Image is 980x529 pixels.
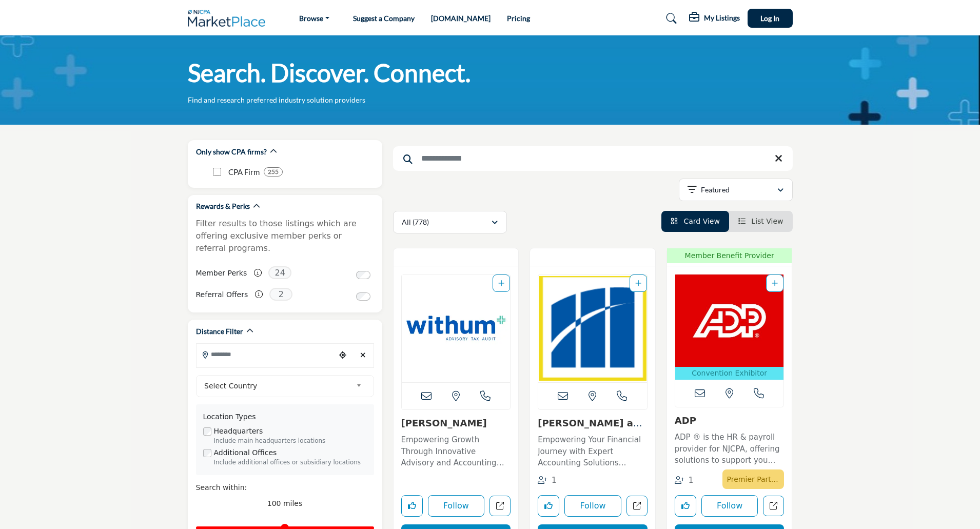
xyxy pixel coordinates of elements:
[538,434,648,469] p: Empowering Your Financial Journey with Expert Accounting Solutions Specializing in accounting ser...
[214,458,367,467] div: Include additional offices or subsidiary locations
[635,279,641,287] a: Add To List
[679,179,793,201] button: Featured
[760,14,779,23] span: Log In
[689,12,740,25] div: My Listings
[188,95,365,105] p: Find and research preferred industry solution providers
[538,418,648,429] h3: Magone and Company, PC
[675,275,784,380] a: Open Listing in new tab
[689,476,694,485] span: 1
[401,495,423,517] button: Like listing
[356,292,370,301] input: Switch to Referral Offers
[268,266,291,279] span: 24
[353,14,415,23] a: Suggest a Company
[401,418,487,428] a: [PERSON_NAME]
[214,426,263,437] label: Headquarters
[269,288,292,301] span: 2
[507,14,530,23] a: Pricing
[196,147,267,157] h2: Only show CPA firms?
[401,434,511,469] p: Empowering Growth Through Innovative Advisory and Accounting Solutions This forward-thinking, tec...
[683,217,719,225] span: Card View
[498,279,504,287] a: Add To List
[196,218,374,254] p: Filter results to those listings which are offering exclusive member perks or referral programs.
[772,279,778,287] a: Add To List
[564,495,621,517] button: Follow
[675,415,696,426] a: ADP
[393,146,793,171] input: Search Keyword
[214,437,367,446] div: Include main headquarters locations
[356,271,370,279] input: Switch to Member Perks
[748,9,793,28] button: Log In
[738,217,783,225] a: View List
[402,217,429,227] p: All (778)
[661,211,729,232] li: Card View
[538,495,559,517] button: Like listing
[671,217,720,225] a: View Card
[763,496,784,517] a: Open adp in new tab
[335,344,350,366] div: Choose your current location
[677,368,782,379] p: Convention Exhibitor
[538,275,647,382] img: Magone and Company, PC
[675,275,784,367] img: ADP
[701,185,730,195] p: Featured
[203,412,367,422] div: Location Types
[196,326,243,337] h2: Distance Filter
[704,13,740,23] h5: My Listings
[197,344,335,364] input: Search Location
[214,447,277,458] label: Additional Offices
[204,380,352,392] span: Select Country
[489,496,511,517] a: Open withum in new tab
[196,286,248,304] label: Referral Offers
[656,10,683,27] a: Search
[402,275,511,382] a: Open Listing in new tab
[729,211,793,232] li: List View
[196,201,250,211] h2: Rewards & Perks
[552,476,557,485] span: 1
[538,275,647,382] a: Open Listing in new tab
[267,499,303,507] span: 100 miles
[751,217,783,225] span: List View
[401,418,511,429] h3: Withum
[675,429,785,466] a: ADP ® is the HR & payroll provider for NJCPA, offering solutions to support you and your clients ...
[356,344,371,366] div: Clear search location
[188,57,471,89] h1: Search. Discover. Connect.
[292,11,337,26] a: Browse
[675,432,785,466] p: ADP ® is the HR & payroll provider for NJCPA, offering solutions to support you and your clients ...
[701,495,758,517] button: Follow
[264,167,283,177] div: 255 Results For CPA Firm
[401,432,511,469] a: Empowering Growth Through Innovative Advisory and Accounting Solutions This forward-thinking, tec...
[228,166,260,178] p: CPA Firm: CPA Firm
[188,10,271,27] img: Site Logo
[196,482,374,493] div: Search within:
[393,211,507,233] button: All (778)
[675,495,696,517] button: Like listing
[431,14,491,23] a: [DOMAIN_NAME]
[402,275,511,382] img: Withum
[268,168,279,175] b: 255
[213,168,221,176] input: CPA Firm checkbox
[538,475,557,486] div: Followers
[670,250,789,261] span: Member Benefit Provider
[626,496,648,517] a: Open magone-and-company-pc in new tab
[727,472,780,486] p: Premier Partner
[196,264,247,282] label: Member Perks
[428,495,485,517] button: Follow
[675,475,694,486] div: Followers
[675,415,785,426] h3: ADP
[538,432,648,469] a: Empowering Your Financial Journey with Expert Accounting Solutions Specializing in accounting ser...
[538,418,646,440] a: [PERSON_NAME] and Company, ...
